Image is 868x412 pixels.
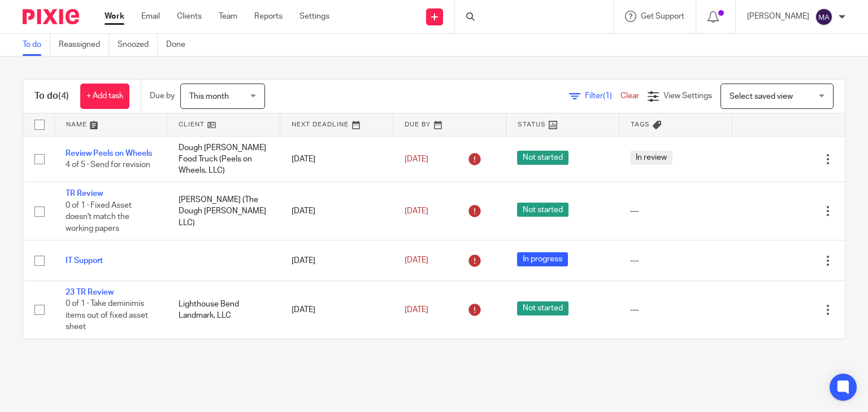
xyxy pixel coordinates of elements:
[300,11,329,22] a: Settings
[630,304,721,315] div: ---
[405,207,428,215] span: [DATE]
[189,93,229,100] span: This month
[280,182,393,240] td: [DATE]
[630,205,721,217] div: ---
[118,34,158,56] a: Snoozed
[66,150,152,157] a: Review Peels on Wheels
[66,190,103,198] a: TR Review
[517,151,568,165] span: Not started
[177,11,202,22] a: Clients
[517,301,568,315] span: Not started
[166,34,194,56] a: Done
[150,90,175,102] p: Due by
[280,240,393,280] td: [DATE]
[280,280,393,339] td: [DATE]
[280,136,393,182] td: [DATE]
[66,161,150,169] span: 4 of 5 · Send for revision
[167,136,280,182] td: Dough [PERSON_NAME] Food Truck (Peels on Wheels, LLC)
[663,92,712,100] span: View Settings
[66,300,148,331] span: 0 of 1 · Take deminimis items out of fixed asset sheet
[620,92,639,100] a: Clear
[66,257,103,265] a: IT Support
[517,203,568,217] span: Not started
[254,11,283,22] a: Reports
[66,201,132,233] span: 0 of 1 · Fixed Asset doesn't match the working papers
[603,92,612,100] span: (1)
[141,11,160,22] a: Email
[219,11,237,22] a: Team
[631,121,650,128] span: Tags
[105,11,124,22] a: Work
[747,11,809,22] p: [PERSON_NAME]
[34,90,69,102] h1: To do
[405,257,428,265] span: [DATE]
[630,151,672,165] span: In review
[405,155,428,163] span: [DATE]
[59,34,109,56] a: Reassigned
[815,8,833,26] img: svg%3E
[585,92,620,100] span: Filter
[730,93,793,100] span: Select saved view
[80,84,129,109] a: + Add task
[23,9,79,24] img: Pixie
[517,252,568,266] span: In progress
[23,34,50,56] a: To do
[405,306,428,314] span: [DATE]
[630,255,721,266] div: ---
[66,288,114,296] a: 23 TR Review
[58,91,69,100] span: (4)
[641,12,684,20] span: Get Support
[167,182,280,240] td: [PERSON_NAME] (The Dough [PERSON_NAME] LLC)
[167,280,280,339] td: Lighthouse Bend Landmark, LLC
